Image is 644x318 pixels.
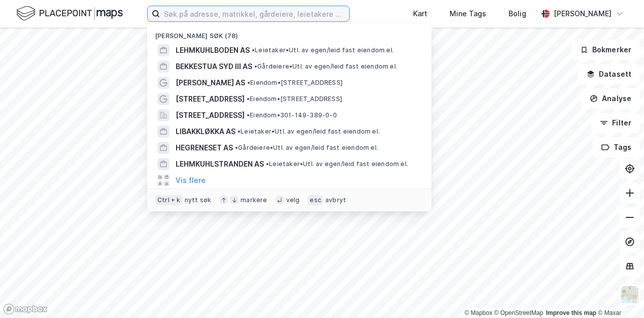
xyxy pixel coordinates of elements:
div: Kart [413,8,427,20]
button: Bokmerker [571,40,640,60]
span: Leietaker • Utl. av egen/leid fast eiendom el. [252,46,394,54]
span: [STREET_ADDRESS] [176,109,245,121]
div: markere [241,196,267,204]
div: [PERSON_NAME] søk (78) [147,24,431,42]
a: Mapbox [464,309,492,316]
span: • [238,128,241,135]
span: Eiendom • [STREET_ADDRESS] [247,95,342,103]
div: avbryt [325,196,346,204]
img: logo.f888ab2527a4732fd821a326f86c7f29.svg [16,5,123,22]
span: • [247,111,250,119]
button: Datasett [578,64,640,84]
div: esc [308,195,323,205]
div: nytt søk [185,196,212,204]
span: Gårdeiere • Utl. av egen/leid fast eiendom el. [254,62,397,71]
span: LIBAKKLØKKA AS [176,125,235,138]
span: Eiendom • [STREET_ADDRESS] [247,79,343,87]
span: • [247,95,250,103]
div: velg [286,196,300,204]
span: [PERSON_NAME] AS [176,77,245,89]
span: • [252,46,255,54]
span: LEHMKUHLSTRANDEN AS [176,158,264,170]
span: Leietaker • Utl. av egen/leid fast eiendom el. [238,128,380,136]
a: OpenStreetMap [494,309,544,316]
button: Tags [593,137,640,157]
div: Mine Tags [450,8,486,20]
span: • [235,144,238,151]
button: Filter [591,113,640,133]
div: [PERSON_NAME] [554,8,612,20]
span: HEGRENESET AS [176,142,233,154]
input: Søk på adresse, matrikkel, gårdeiere, leietakere eller personer [160,6,349,21]
div: Bolig [509,8,526,20]
span: Gårdeiere • Utl. av egen/leid fast eiendom el. [235,144,378,152]
span: Eiendom • 301-149-389-0-0 [247,111,337,119]
a: Improve this map [546,309,596,316]
span: Leietaker • Utl. av egen/leid fast eiendom el. [266,160,408,168]
span: • [254,62,257,70]
span: [STREET_ADDRESS] [176,93,245,105]
span: BEKKESTUA SYD III AS [176,60,252,73]
span: • [247,79,250,86]
span: LEHMKUHLBODEN AS [176,44,250,56]
button: Analyse [581,88,640,109]
button: Vis flere [176,174,206,186]
div: Ctrl + k [155,195,183,205]
span: • [266,160,269,168]
iframe: Chat Widget [593,269,644,318]
a: Mapbox homepage [3,303,48,315]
